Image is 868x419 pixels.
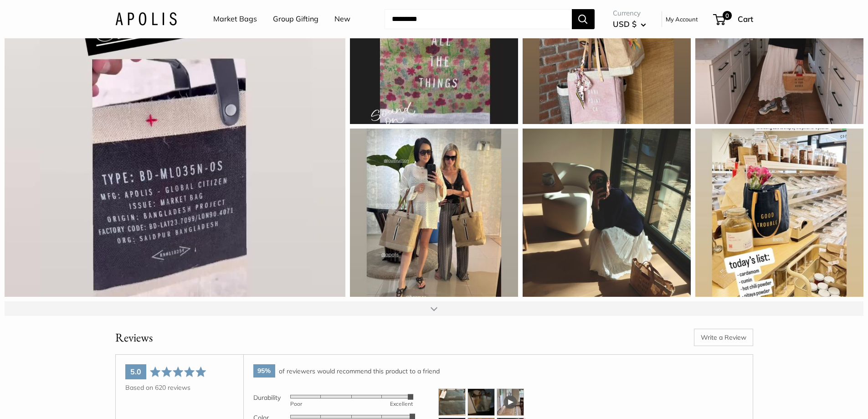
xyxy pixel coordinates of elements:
a: Market Bags [213,12,257,26]
span: 0 [722,11,731,20]
div: Based on 620 reviews [125,383,234,393]
span: Cart [738,14,753,24]
span: 95% [253,364,276,378]
td: Durability [253,388,290,408]
a: Group Gifting [273,12,318,26]
span: of reviewers would recommend this product to a friend [279,367,440,375]
div: Excellent [351,401,413,407]
a: New [334,12,350,26]
a: Write a Review [694,329,753,346]
span: USD $ [613,19,637,29]
a: My Account [666,14,698,25]
img: Open user-uploaded photo and review in a modal [467,388,495,416]
a: 0 Cart [714,12,753,26]
img: Open user-uploaded photo and review in a modal [438,388,466,416]
div: Poor [290,401,352,407]
span: Currency [613,7,646,20]
span: 5.0 [130,367,141,376]
button: Search [572,9,595,29]
input: Search... [385,9,572,29]
img: Apolis [115,12,177,26]
button: USD $ [613,17,646,31]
